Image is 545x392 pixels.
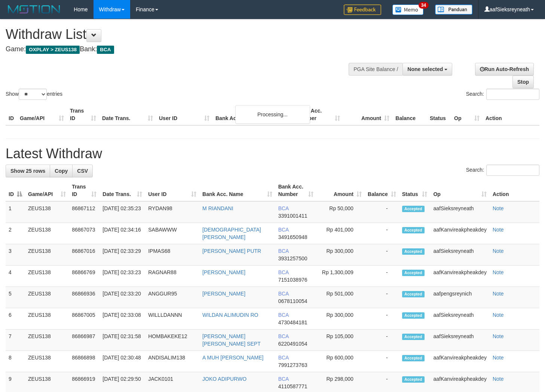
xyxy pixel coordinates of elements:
[430,287,489,308] td: aafpengsreynich
[493,269,504,275] a: Note
[365,266,399,287] td: -
[427,104,451,125] th: Status
[99,351,145,372] td: [DATE] 02:30:48
[99,180,145,201] th: Date Trans.: activate to sort column ascending
[316,180,365,201] th: Amount: activate to sort column ascending
[316,351,365,372] td: Rp 600,000
[402,355,425,361] span: Accepted
[475,63,534,76] a: Run Auto-Refresh
[466,165,539,176] label: Search:
[430,180,489,201] th: Op: activate to sort column ascending
[365,330,399,351] td: -
[25,330,69,351] td: ZEUS138
[278,269,289,275] span: BCA
[77,168,88,174] span: CSV
[69,351,99,372] td: 86866898
[392,4,424,15] img: Button%20Memo.svg
[365,180,399,201] th: Balance: activate to sort column ascending
[402,63,452,76] button: None selected
[145,266,199,287] td: RAGNAR88
[6,266,25,287] td: 4
[99,104,156,125] th: Date Trans.
[365,351,399,372] td: -
[419,2,429,9] span: 34
[278,312,289,318] span: BCA
[278,362,307,368] span: Copy 7991273763 to clipboard
[493,227,504,233] a: Note
[392,104,427,125] th: Balance
[99,244,145,266] td: [DATE] 02:33:29
[430,308,489,330] td: aafSieksreyneath
[344,4,381,15] img: Feedback.jpg
[512,76,534,88] a: Stop
[399,180,431,201] th: Status: activate to sort column ascending
[278,248,289,254] span: BCA
[145,351,199,372] td: ANDISALIM138
[316,244,365,266] td: Rp 300,000
[25,180,69,201] th: Game/API: activate to sort column ascending
[278,319,307,325] span: Copy 4730484181 to clipboard
[493,248,504,254] a: Note
[69,330,99,351] td: 86866987
[430,223,489,244] td: aafKanvireakpheakdey
[435,4,472,15] img: panduan.png
[407,66,443,72] span: None selected
[25,287,69,308] td: ZEUS138
[278,376,289,382] span: BCA
[25,244,69,266] td: ZEUS138
[365,201,399,223] td: -
[6,244,25,266] td: 3
[99,308,145,330] td: [DATE] 02:33:08
[156,104,212,125] th: User ID
[278,298,307,304] span: Copy 0678110054 to clipboard
[6,223,25,244] td: 2
[493,312,504,318] a: Note
[294,104,343,125] th: Bank Acc. Number
[25,223,69,244] td: ZEUS138
[493,333,504,339] a: Note
[202,376,247,382] a: JOKO ADIPURWO
[202,269,245,275] a: [PERSON_NAME]
[202,248,261,254] a: [PERSON_NAME] PUTR
[402,227,425,233] span: Accepted
[365,287,399,308] td: -
[69,308,99,330] td: 86867005
[343,104,392,125] th: Amount
[69,266,99,287] td: 86866769
[365,223,399,244] td: -
[278,291,289,297] span: BCA
[278,333,289,339] span: BCA
[402,376,425,383] span: Accepted
[145,223,199,244] td: SABAWWW
[430,201,489,223] td: aafSieksreyneath
[493,205,504,211] a: Note
[430,266,489,287] td: aafKanvireakpheakdey
[199,180,275,201] th: Bank Acc. Name: activate to sort column ascending
[6,46,356,53] h4: Game: Bank:
[19,89,47,100] select: Showentries
[486,165,539,176] input: Search:
[26,46,80,54] span: OXPLAY > ZEUS138
[67,104,99,125] th: Trans ID
[69,180,99,201] th: Trans ID: activate to sort column ascending
[6,27,356,42] h1: Withdraw List
[365,244,399,266] td: -
[69,244,99,266] td: 86867016
[402,206,425,212] span: Accepted
[99,287,145,308] td: [DATE] 02:33:20
[402,248,425,255] span: Accepted
[212,104,294,125] th: Bank Acc. Name
[278,227,289,233] span: BCA
[6,308,25,330] td: 6
[235,105,310,124] div: Processing...
[278,213,307,219] span: Copy 3391001411 to clipboard
[451,104,483,125] th: Op
[145,180,199,201] th: User ID: activate to sort column ascending
[202,291,245,297] a: [PERSON_NAME]
[69,287,99,308] td: 86866936
[6,4,62,15] img: MOTION_logo.png
[6,201,25,223] td: 1
[278,255,307,261] span: Copy 3931257500 to clipboard
[278,277,307,283] span: Copy 7151038976 to clipboard
[145,287,199,308] td: ANGGUR95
